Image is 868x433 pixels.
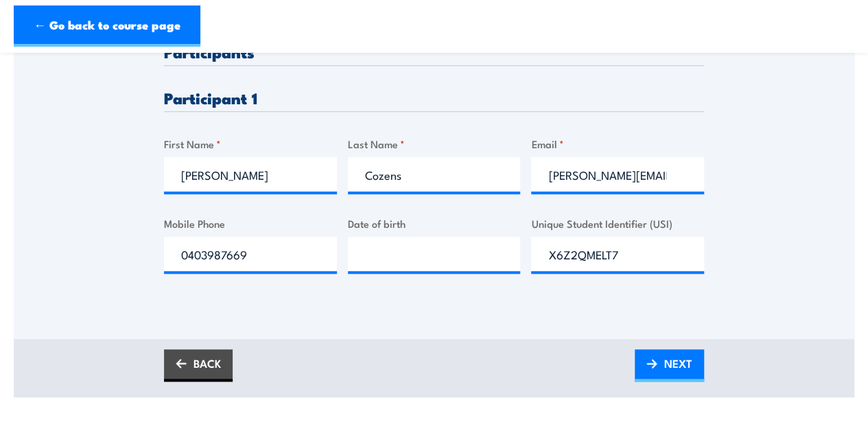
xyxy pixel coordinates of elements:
a: BACK [164,349,233,382]
label: Last Name [348,136,521,152]
label: First Name [164,136,337,152]
label: Mobile Phone [164,215,337,231]
label: Email [531,136,704,152]
span: NEXT [664,345,692,382]
h3: Participant 1 [164,90,704,106]
h3: Participants [164,44,704,60]
a: NEXT [635,349,704,382]
label: Date of birth [348,215,521,231]
label: Unique Student Identifier (USI) [531,215,704,231]
a: ← Go back to course page [14,5,200,47]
